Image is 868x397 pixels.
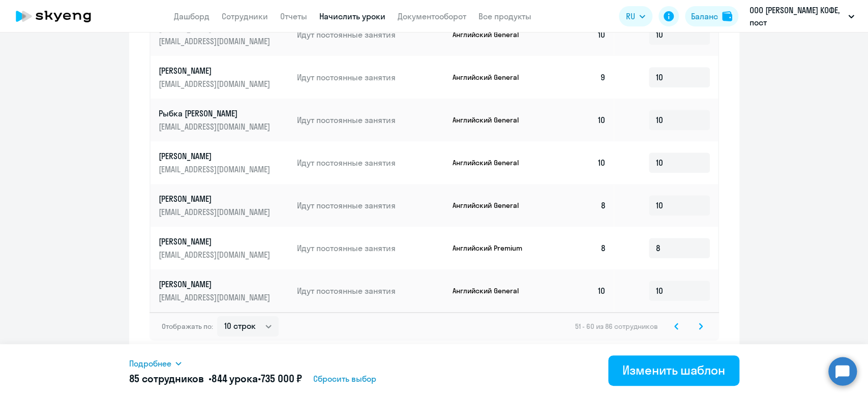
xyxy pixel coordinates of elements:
[159,22,289,47] a: [PERSON_NAME][EMAIL_ADDRESS][DOMAIN_NAME]
[159,164,273,175] p: [EMAIL_ADDRESS][DOMAIN_NAME]
[543,13,614,56] td: 10
[159,78,273,89] p: [EMAIL_ADDRESS][DOMAIN_NAME]
[453,243,529,253] p: Английский Premium
[159,193,289,218] a: [PERSON_NAME][EMAIL_ADDRESS][DOMAIN_NAME]
[159,150,289,175] a: [PERSON_NAME][EMAIL_ADDRESS][DOMAIN_NAME]
[129,372,303,386] h5: 85 сотрудников • •
[297,285,444,296] p: Идут постоянные занятия
[159,108,273,119] p: Рыбка [PERSON_NAME]
[722,11,732,21] img: balance
[159,121,273,132] p: [EMAIL_ADDRESS][DOMAIN_NAME]
[543,227,614,269] td: 8
[159,279,273,290] p: [PERSON_NAME]
[543,269,614,312] td: 10
[691,10,718,22] div: Баланс
[174,11,209,21] a: Дашборд
[453,158,529,167] p: Английский General
[619,6,652,26] button: RU
[297,200,444,211] p: Идут постоянные занятия
[543,99,614,141] td: 10
[297,72,444,83] p: Идут постоянные занятия
[162,322,213,331] span: Отображать по:
[159,206,273,218] p: [EMAIL_ADDRESS][DOMAIN_NAME]
[159,292,273,303] p: [EMAIL_ADDRESS][DOMAIN_NAME]
[685,6,738,26] button: Балансbalance
[159,236,289,260] a: [PERSON_NAME][EMAIL_ADDRESS][DOMAIN_NAME]
[159,150,273,162] p: [PERSON_NAME]
[398,11,466,21] a: Документооборот
[159,193,273,204] p: [PERSON_NAME]
[608,355,739,386] button: Изменить шаблон
[750,4,844,28] p: ООО [PERSON_NAME] КОФЕ, пост
[626,10,635,22] span: RU
[297,157,444,168] p: Идут постоянные занятия
[543,184,614,227] td: 8
[159,249,273,260] p: [EMAIL_ADDRESS][DOMAIN_NAME]
[159,236,273,247] p: [PERSON_NAME]
[280,11,307,21] a: Отчеты
[159,108,289,132] a: Рыбка [PERSON_NAME][EMAIL_ADDRESS][DOMAIN_NAME]
[159,36,273,47] p: [EMAIL_ADDRESS][DOMAIN_NAME]
[297,114,444,126] p: Идут постоянные занятия
[260,372,302,385] span: 735 000 ₽
[622,362,725,378] div: Изменить шаблон
[159,65,289,89] a: [PERSON_NAME][EMAIL_ADDRESS][DOMAIN_NAME]
[453,201,529,210] p: Английский General
[297,242,444,254] p: Идут постоянные занятия
[744,4,859,28] button: ООО [PERSON_NAME] КОФЕ, пост
[575,322,658,331] span: 51 - 60 из 86 сотрудников
[453,286,529,295] p: Английский General
[297,29,444,40] p: Идут постоянные занятия
[313,373,376,385] span: Сбросить выбор
[159,279,289,303] a: [PERSON_NAME][EMAIL_ADDRESS][DOMAIN_NAME]
[212,372,258,385] span: 844 урока
[129,357,171,370] span: Подробнее
[159,65,273,76] p: [PERSON_NAME]
[453,115,529,125] p: Английский General
[222,11,268,21] a: Сотрудники
[453,30,529,39] p: Английский General
[453,73,529,82] p: Английский General
[478,11,531,21] a: Все продукты
[543,56,614,99] td: 9
[543,141,614,184] td: 10
[319,11,385,21] a: Начислить уроки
